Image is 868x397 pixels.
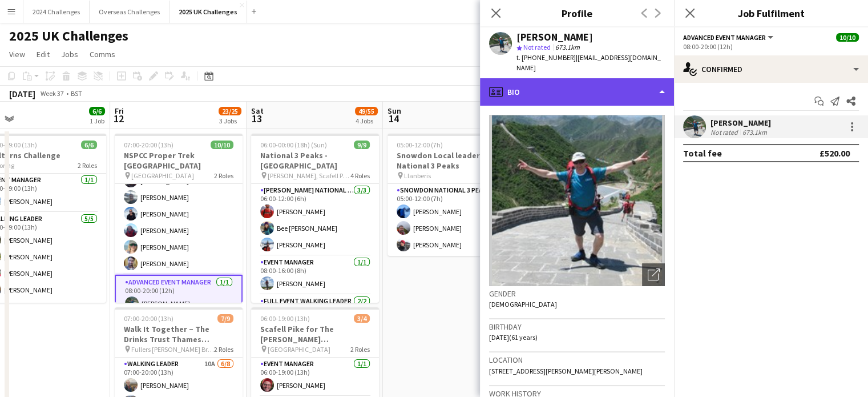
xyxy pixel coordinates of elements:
span: 6/6 [89,107,105,115]
span: 10/10 [836,33,859,42]
h3: Scafell Pike for The [PERSON_NAME] [PERSON_NAME] Trust [251,324,379,344]
span: 6/6 [81,141,97,149]
span: [STREET_ADDRESS][PERSON_NAME][PERSON_NAME] [489,367,643,375]
app-job-card: 05:00-12:00 (7h)3/3Snowdon Local leaders - National 3 Peaks Llanberis1 RoleSnowdon National 3 Pea... [387,134,515,256]
h3: National 3 Peaks - [GEOGRAPHIC_DATA] [251,150,379,171]
div: BST [71,89,82,98]
span: 12 [113,112,124,125]
span: | [EMAIL_ADDRESS][DOMAIN_NAME] [516,53,661,72]
span: Sun [387,106,401,116]
span: 2 Roles [214,171,233,180]
span: 06:00-19:00 (13h) [260,314,310,323]
span: Jobs [61,49,78,59]
app-card-role: Advanced Event Manager1/108:00-20:00 (12h)[PERSON_NAME] [115,275,243,316]
h3: Location [489,355,665,365]
div: Confirmed [674,55,868,83]
app-card-role: Full Event Walking Leader2/2 [251,295,379,354]
span: Comms [90,49,115,59]
span: [PERSON_NAME], Scafell Pike and Snowdon [268,171,350,180]
span: Sat [251,106,264,116]
app-card-role: Snowdon National 3 Peaks Walking Leader3/305:00-12:00 (7h)[PERSON_NAME][PERSON_NAME][PERSON_NAME] [387,184,515,256]
span: 2 Roles [350,345,370,354]
button: 2025 UK Challenges [169,1,247,23]
a: Edit [32,47,54,62]
a: Comms [85,47,120,62]
span: [DATE] (61 years) [489,333,538,342]
span: 07:00-20:00 (13h) [124,314,173,323]
div: [PERSON_NAME] [516,32,593,42]
span: 2 Roles [214,345,233,354]
span: Not rated [523,43,551,51]
span: [DEMOGRAPHIC_DATA] [489,300,557,308]
h3: Profile [480,6,674,21]
div: 3 Jobs [219,117,241,125]
span: 14 [386,112,401,125]
span: 06:00-00:00 (18h) (Sun) [260,141,327,149]
span: 49/55 [355,107,378,115]
h3: Snowdon Local leaders - National 3 Peaks [387,150,515,171]
app-job-card: 07:00-20:00 (13h)10/10NSPCC Proper Trek [GEOGRAPHIC_DATA] [GEOGRAPHIC_DATA]2 Roles[PERSON_NAME][P... [115,134,243,303]
div: 673.1km [740,128,769,137]
div: [DATE] [9,88,35,99]
span: 2 Roles [78,161,97,170]
app-card-role: Event Manager1/106:00-19:00 (13h)[PERSON_NAME] [251,358,379,396]
span: 673.1km [553,43,582,51]
span: 13 [249,112,264,125]
div: 4 Jobs [356,117,377,125]
div: Bio [480,78,674,106]
span: t. [PHONE_NUMBER] [516,53,576,62]
span: [GEOGRAPHIC_DATA] [131,171,194,180]
img: Crew avatar or photo [489,115,665,286]
div: 1 Job [90,117,104,125]
button: Overseas Challenges [90,1,169,23]
app-job-card: 06:00-00:00 (18h) (Sun)9/9National 3 Peaks - [GEOGRAPHIC_DATA] [PERSON_NAME], Scafell Pike and Sn... [251,134,379,303]
span: Edit [37,49,50,59]
div: [PERSON_NAME] [710,118,771,128]
button: Advanced Event Manager [683,33,775,42]
h3: Job Fulfilment [674,6,868,21]
app-card-role: [PERSON_NAME] National 3 Peaks Walking Leader3/306:00-12:00 (6h)[PERSON_NAME]Bee [PERSON_NAME][PE... [251,184,379,256]
span: 23/25 [219,107,241,115]
div: £520.00 [819,147,850,159]
span: 05:00-12:00 (7h) [397,141,443,149]
span: 7/9 [217,314,233,323]
button: 2024 Challenges [23,1,90,23]
a: Jobs [56,47,83,62]
div: Open photos pop-in [642,263,665,286]
h3: NSPCC Proper Trek [GEOGRAPHIC_DATA] [115,150,243,171]
h3: Birthday [489,322,665,332]
div: Not rated [710,128,740,137]
div: Total fee [683,147,722,159]
a: View [5,47,30,62]
div: 08:00-20:00 (12h) [683,42,859,51]
span: Advanced Event Manager [683,33,766,42]
span: Fri [115,106,124,116]
app-card-role: Event Manager1/108:00-16:00 (8h)[PERSON_NAME] [251,256,379,295]
span: Week 37 [38,89,66,98]
h3: Gender [489,288,665,299]
span: 9/9 [354,141,370,149]
span: Llanberis [404,171,431,180]
app-card-role: [PERSON_NAME][PERSON_NAME][PERSON_NAME][PERSON_NAME][PERSON_NAME][PERSON_NAME][PERSON_NAME][PERSO... [115,103,243,275]
h3: Walk It Together – The Drinks Trust Thames Footpath Challenge [115,324,243,344]
span: View [9,49,25,59]
span: 4 Roles [350,171,370,180]
span: [GEOGRAPHIC_DATA] [268,345,330,354]
h1: 2025 UK Challenges [9,27,128,45]
span: 07:00-20:00 (13h) [124,141,173,149]
span: Fullers [PERSON_NAME] Brewery, [GEOGRAPHIC_DATA] [131,345,214,354]
span: 10/10 [211,141,233,149]
span: 3/4 [354,314,370,323]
